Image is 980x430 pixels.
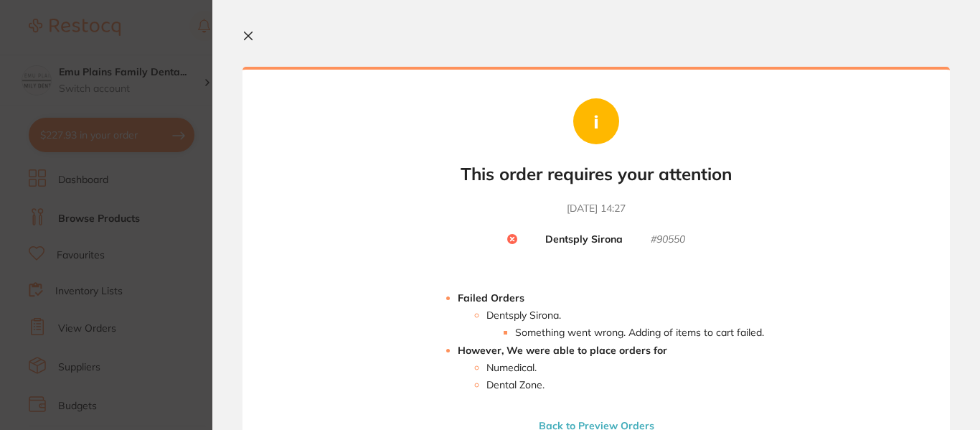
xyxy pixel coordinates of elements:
b: Dentsply Sirona [545,233,623,246]
strong: Failed Orders [458,291,524,304]
li: Dental Zone . [486,379,764,391]
strong: However, We were able to place orders for [458,344,667,357]
li: Dentsply Sirona . [486,309,764,338]
b: This order requires your attention [461,164,732,184]
time: [DATE] 14:27 [567,202,626,216]
li: Numedical . [486,362,764,373]
small: # 90550 [651,233,685,246]
li: Something went wrong. Adding of items to cart failed . [515,327,764,338]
